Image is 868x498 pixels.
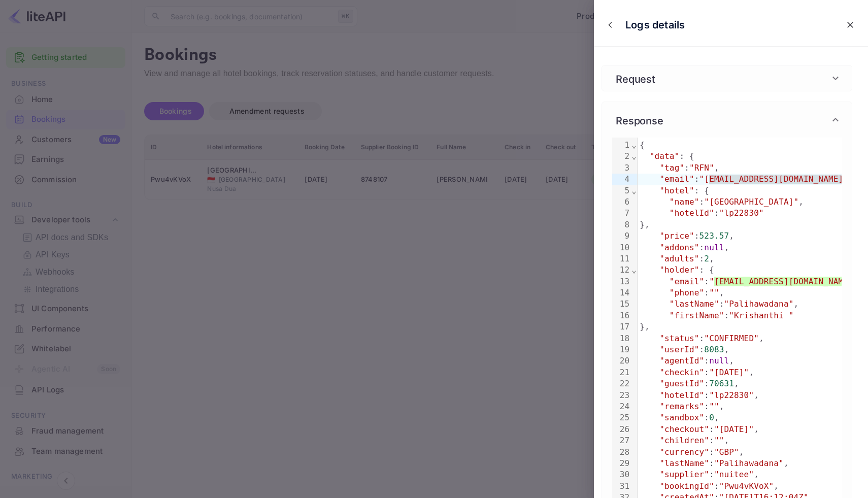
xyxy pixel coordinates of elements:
span: "Pwu4vKVoX" [719,481,774,491]
div: 21 [612,367,631,378]
div: 1 [612,140,631,151]
span: "supplier" [659,470,709,479]
h6: Response [612,112,667,127]
span: "addons" [659,243,699,252]
span: "hotelId" [659,390,704,400]
h6: Request [612,71,659,86]
div: 24 [612,401,631,412]
div: 13 [612,276,631,287]
span: "agentId" [659,356,704,366]
div: 31 [612,481,631,492]
span: "sandbox" [659,413,704,422]
span: "checkout" [659,424,709,434]
div: 15 [612,298,631,310]
span: "" [714,436,724,445]
span: "[DATE]" [709,368,749,377]
span: "data" [650,151,680,161]
div: 20 [612,355,631,367]
div: 8 [612,219,631,230]
button: close [603,17,618,32]
div: 14 [612,287,631,298]
span: "hotel" [659,186,694,195]
span: 2 [704,254,709,263]
span: null [704,243,724,252]
span: Fold line [631,186,637,195]
span: " [709,277,714,286]
div: 3 [612,162,631,174]
span: "Palihawadana" [724,299,793,309]
div: 26 [612,424,631,435]
div: 5 [612,185,631,196]
span: 70631 [709,379,734,388]
span: "" [709,402,719,411]
div: 23 [612,390,631,401]
div: Request [602,65,852,91]
div: 28 [612,447,631,458]
span: "name" [670,197,699,207]
span: "Krishanthi " [729,311,793,320]
div: 6 [612,196,631,208]
span: [EMAIL_ADDRESS][DOMAIN_NAME] [714,277,853,286]
p: Logs details [625,17,685,32]
span: "GBP" [714,447,739,457]
span: "tag" [659,163,684,173]
span: "adults" [659,254,699,263]
span: 8083 [704,345,724,354]
span: "hotelId" [670,208,714,218]
span: "currency" [659,447,709,457]
span: "holder" [659,265,699,275]
span: "[DATE]" [714,424,754,434]
span: "[EMAIL_ADDRESS][DOMAIN_NAME]" [699,174,848,184]
div: 2 [612,151,631,162]
span: "CONFIRMED" [704,334,759,343]
span: "userId" [659,345,699,354]
div: 12 [612,264,631,276]
span: "lastName" [670,299,719,309]
div: 10 [612,242,631,253]
span: Fold line [631,151,637,161]
span: "" [709,288,719,297]
div: 25 [612,412,631,423]
span: "lp22830" [719,208,764,218]
span: "phone" [670,288,704,297]
div: 18 [612,333,631,344]
span: "Palihawadana" [714,458,784,468]
span: "nuitee" [714,470,754,479]
div: Response [602,102,852,138]
span: "RFN" [689,163,714,173]
div: 4 [612,174,631,185]
span: Fold line [631,265,637,275]
span: 0 [709,413,714,422]
span: "guestId" [659,379,704,388]
span: "[GEOGRAPHIC_DATA]" [704,197,798,207]
div: 7 [612,208,631,219]
span: "remarks" [659,402,704,411]
span: 523.57 [699,231,729,241]
div: 27 [612,435,631,446]
span: null [709,356,729,366]
button: close [841,16,859,34]
span: "firstName" [670,311,724,320]
span: "lastName" [659,458,709,468]
div: 17 [612,321,631,333]
span: Fold line [631,140,637,150]
span: "bookingId" [659,481,714,491]
span: "email" [670,277,704,286]
div: 22 [612,378,631,389]
span: "checkin" [659,368,704,377]
div: 19 [612,344,631,355]
span: "children" [659,436,709,445]
span: "email" [659,174,694,184]
span: "status" [659,334,699,343]
div: 9 [612,230,631,242]
span: "price" [659,231,694,241]
div: 16 [612,310,631,321]
div: 29 [612,458,631,469]
div: 30 [612,469,631,480]
span: "lp22830" [709,390,754,400]
div: 11 [612,253,631,264]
